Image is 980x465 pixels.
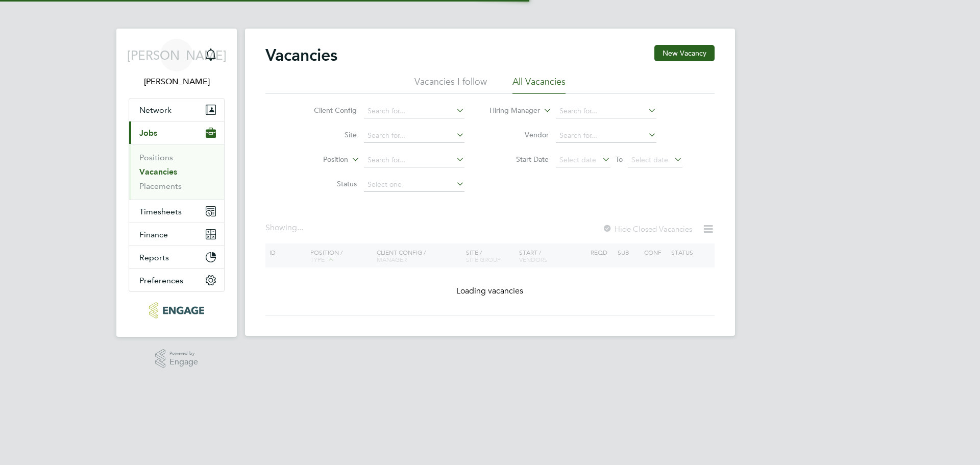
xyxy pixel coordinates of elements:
[139,153,173,162] a: Positions
[512,76,566,94] li: All Vacancies
[612,153,626,166] span: To
[481,106,540,116] label: Hiring Manager
[490,130,549,139] label: Vendor
[298,179,357,188] label: Status
[169,349,198,358] span: Powered by
[364,129,464,143] input: Search for...
[169,358,198,366] span: Engage
[155,349,199,369] a: Powered byEngage
[139,128,157,138] span: Jobs
[129,99,224,121] button: Network
[559,155,596,164] span: Select date
[127,48,227,62] span: [PERSON_NAME]
[129,223,224,246] button: Finance
[364,104,464,118] input: Search for...
[149,302,204,319] img: morganhunt-logo-retina.png
[129,144,224,200] div: Jobs
[556,129,656,143] input: Search for...
[654,45,715,61] button: New Vacancy
[116,29,237,337] nav: Main navigation
[129,200,224,223] button: Timesheets
[139,276,183,285] span: Preferences
[364,178,464,192] input: Select one
[139,230,168,239] span: Finance
[265,45,337,65] h2: Vacancies
[364,153,464,167] input: Search for...
[129,121,224,144] button: Jobs
[414,76,487,94] li: Vacancies I follow
[139,207,182,216] span: Timesheets
[129,246,224,268] button: Reports
[556,104,656,118] input: Search for...
[298,106,357,115] label: Client Config
[139,167,177,177] a: Vacancies
[129,302,225,319] a: Go to home page
[139,105,171,115] span: Network
[289,155,348,165] label: Position
[297,223,303,233] span: ...
[265,223,305,233] div: Showing
[139,181,182,191] a: Placements
[631,155,668,164] span: Select date
[602,224,692,234] label: Hide Closed Vacancies
[139,253,169,262] span: Reports
[490,155,549,164] label: Start Date
[129,269,224,291] button: Preferences
[129,76,225,88] span: Jerin Aktar
[129,39,225,88] a: [PERSON_NAME][PERSON_NAME]
[298,130,357,139] label: Site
